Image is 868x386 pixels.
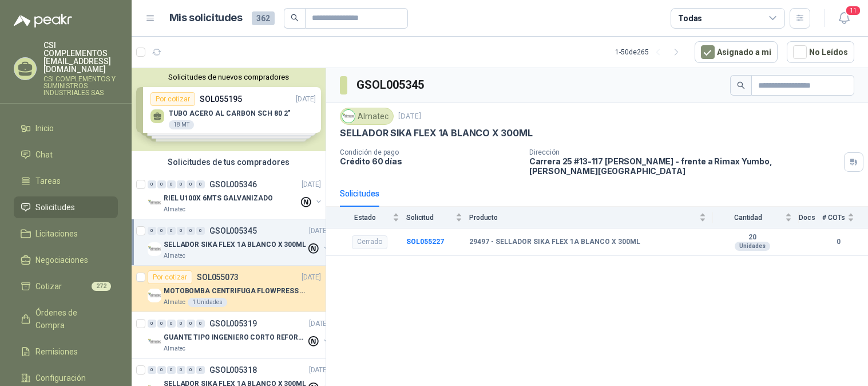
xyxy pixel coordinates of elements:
p: Almatec [164,344,185,353]
p: Carrera 25 #13-117 [PERSON_NAME] - frente a Rimax Yumbo , [PERSON_NAME][GEOGRAPHIC_DATA] [529,156,839,176]
p: Condición de pago [340,148,520,156]
div: 0 [167,320,176,328]
span: Cotizar [35,280,62,293]
p: GSOL005319 [209,320,257,328]
button: 11 [834,8,854,29]
span: 11 [845,5,861,16]
p: [DATE] [398,111,421,122]
a: Cotizar272 [14,275,118,297]
div: Unidades [735,242,770,251]
span: Solicitudes [35,201,75,214]
p: Almatec [164,205,185,214]
b: 29497 - SELLADOR SIKA FLEX 1A BLANCO X 300ML [469,238,640,247]
div: Solicitudes de tus compradores [132,151,326,173]
div: 0 [196,227,205,235]
a: Tareas [14,170,118,192]
p: Dirección [529,148,839,156]
a: Solicitudes [14,196,118,218]
img: Company Logo [148,289,161,302]
div: 0 [177,320,185,328]
span: Remisiones [35,345,78,358]
a: 0 0 0 0 0 0 GSOL005345[DATE] Company LogoSELLADOR SIKA FLEX 1A BLANCO X 300MLAlmatec [148,224,331,261]
p: RIEL U100X 6MTS GALVANIZADO [164,193,273,204]
div: Solicitudes de nuevos compradoresPor cotizarSOL055195[DATE] TUBO ACERO AL CARBON SCH 80 2"18 MTPo... [132,68,326,151]
div: Cerrado [352,235,387,249]
a: Licitaciones [14,223,118,245]
th: Cantidad [713,207,799,228]
div: 0 [157,366,166,374]
th: Docs [799,207,822,228]
button: No Leídos [787,41,854,63]
p: [DATE] [302,179,321,190]
div: 0 [177,180,185,188]
p: GSOL005346 [209,180,257,188]
p: [DATE] [309,365,328,376]
th: Solicitud [406,207,469,228]
div: 0 [157,227,166,235]
p: Almatec [164,251,185,261]
p: CSI COMPLEMENTOS [EMAIL_ADDRESS][DOMAIN_NAME] [43,41,118,73]
div: 0 [148,366,156,374]
div: 0 [167,227,176,235]
p: MOTOBOMBA CENTRIFUGA FLOWPRESS 1.5HP-220 [164,286,306,297]
p: SELLADOR SIKA FLEX 1A BLANCO X 300ML [340,127,533,139]
span: Configuración [35,372,86,384]
p: [DATE] [302,272,321,283]
b: 20 [713,233,792,242]
a: Por cotizarSOL055073[DATE] Company LogoMOTOBOMBA CENTRIFUGA FLOWPRESS 1.5HP-220Almatec1 Unidades [132,266,326,312]
th: # COTs [822,207,868,228]
div: 0 [177,366,185,374]
span: Chat [35,148,53,161]
span: 362 [252,11,275,25]
span: Inicio [35,122,54,135]
div: 0 [187,366,195,374]
a: 0 0 0 0 0 0 GSOL005319[DATE] Company LogoGUANTE TIPO INGENIERO CORTO REFORZADOAlmatec [148,317,331,353]
h3: GSOL005345 [356,76,426,94]
img: Company Logo [148,242,161,256]
p: GSOL005345 [209,227,257,235]
span: search [291,14,299,22]
a: 0 0 0 0 0 0 GSOL005346[DATE] Company LogoRIEL U100X 6MTS GALVANIZADOAlmatec [148,178,323,214]
span: Negociaciones [35,254,88,266]
div: 0 [167,180,176,188]
div: Almatec [340,108,394,125]
span: # COTs [822,214,845,222]
a: Inicio [14,117,118,139]
a: Negociaciones [14,249,118,271]
div: 0 [177,227,185,235]
p: [DATE] [309,318,328,329]
span: Órdenes de Compra [35,306,107,332]
div: 0 [167,366,176,374]
p: SOL055073 [197,273,239,281]
a: SOL055227 [406,238,444,246]
div: 0 [157,320,166,328]
button: Solicitudes de nuevos compradores [136,73,321,81]
div: 0 [148,320,156,328]
img: Company Logo [148,335,161,349]
img: Company Logo [342,110,355,123]
span: Solicitud [406,214,453,222]
span: Estado [340,214,390,222]
div: 0 [196,320,205,328]
b: 0 [822,237,854,247]
div: 0 [196,180,205,188]
span: 272 [92,282,111,291]
div: 1 - 50 de 265 [615,43,685,61]
div: 0 [187,227,195,235]
p: Crédito 60 días [340,156,520,166]
div: 0 [187,320,195,328]
p: SELLADOR SIKA FLEX 1A BLANCO X 300ML [164,239,306,250]
span: Producto [469,214,697,222]
button: Asignado a mi [695,41,778,63]
p: GSOL005318 [209,366,257,374]
div: 0 [157,180,166,188]
div: Solicitudes [340,187,379,200]
a: Remisiones [14,341,118,363]
span: Tareas [35,175,61,187]
th: Estado [326,207,406,228]
span: search [737,81,745,89]
div: Todas [678,12,702,25]
div: 0 [148,180,156,188]
div: 0 [196,366,205,374]
div: 1 Unidades [188,298,227,307]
